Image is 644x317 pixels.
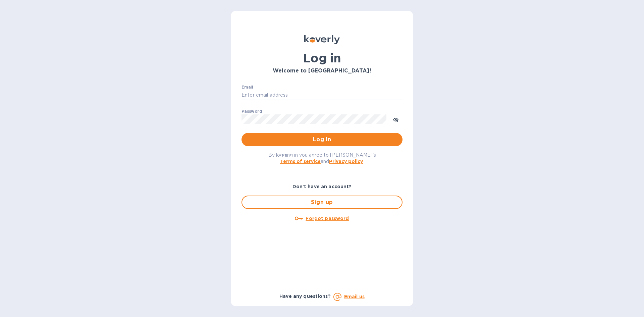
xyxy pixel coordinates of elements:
[248,198,396,206] span: Sign up
[304,35,340,44] img: Koverly
[241,196,402,209] button: Sign up
[241,133,402,146] button: Log in
[241,51,402,65] h1: Log in
[344,294,365,299] a: Email us
[241,68,402,74] h3: Welcome to [GEOGRAPHIC_DATA]!
[280,159,321,164] a: Terms of service
[306,216,349,221] u: Forgot password
[292,184,352,189] b: Don't have an account?
[279,294,331,299] b: Have any questions?
[241,109,262,113] label: Password
[329,159,363,164] a: Privacy policy
[389,112,402,126] button: toggle password visibility
[247,136,397,144] span: Log in
[241,90,402,100] input: Enter email address
[241,85,253,89] label: Email
[268,152,376,164] span: By logging in you agree to [PERSON_NAME]'s and .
